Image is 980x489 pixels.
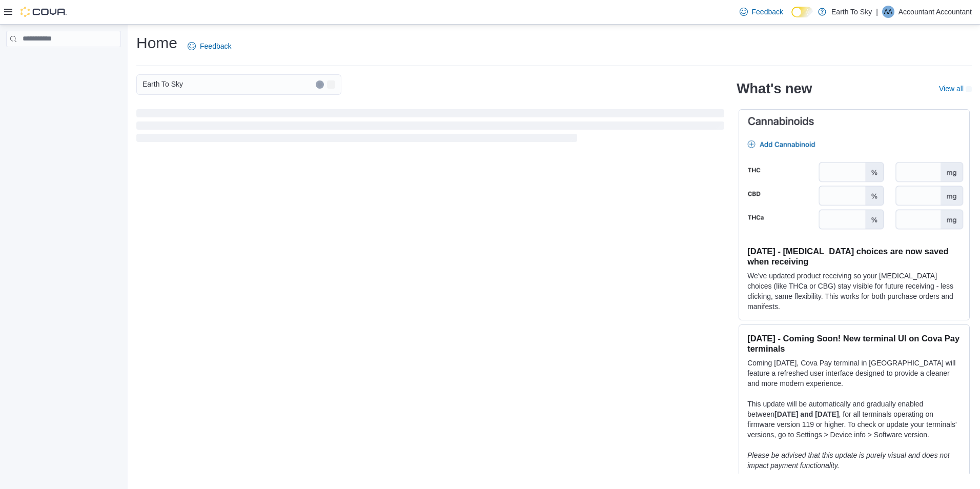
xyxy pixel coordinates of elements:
[831,6,872,18] p: Earth To Sky
[6,49,121,74] nav: Complex example
[200,41,231,51] span: Feedback
[939,85,972,93] a: View allExternal link
[747,451,950,470] em: Please be advised that this update is purely visual and does not impact payment functionality.
[327,80,335,89] button: Open list of options
[882,6,894,18] div: Accountant Accountant
[142,78,183,90] span: Earth To Sky
[747,358,961,389] p: Coming [DATE], Cova Pay terminal in [GEOGRAPHIC_DATA] will feature a refreshed user interface des...
[136,111,724,144] span: Loading
[752,7,783,17] span: Feedback
[747,399,961,440] p: This update will be automatically and gradually enabled between , for all terminals operating on ...
[21,7,67,17] img: Cova
[899,6,972,18] p: Accountant Accountant
[737,80,812,97] h2: What's new
[316,80,324,89] button: Clear input
[876,6,878,18] p: |
[774,410,839,418] strong: [DATE] and [DATE]
[747,271,961,312] p: We've updated product receiving so your [MEDICAL_DATA] choices (like THCa or CBG) stay visible fo...
[966,86,972,92] svg: External link
[183,36,235,56] a: Feedback
[747,333,961,354] h3: [DATE] - Coming Soon! New terminal UI on Cova Pay terminals
[884,6,892,18] span: AA
[736,2,787,22] a: Feedback
[747,246,961,267] h3: [DATE] - [MEDICAL_DATA] choices are now saved when receiving
[791,7,813,17] input: Dark Mode
[136,33,177,53] h1: Home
